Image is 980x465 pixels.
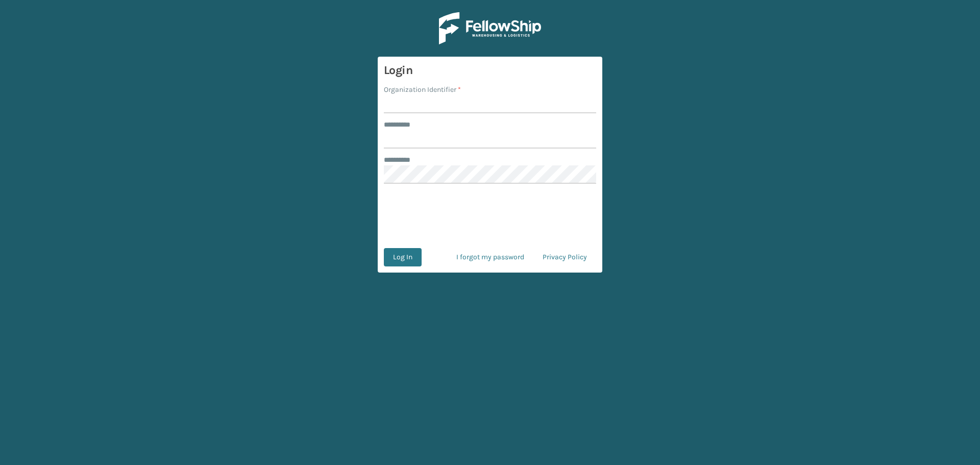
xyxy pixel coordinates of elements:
img: Logo [439,12,541,44]
iframe: reCAPTCHA [412,196,568,236]
label: Organization Identifier [384,84,461,95]
button: Log In [384,248,422,266]
a: I forgot my password [447,248,533,266]
a: Privacy Policy [533,248,596,266]
h3: Login [384,63,596,78]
